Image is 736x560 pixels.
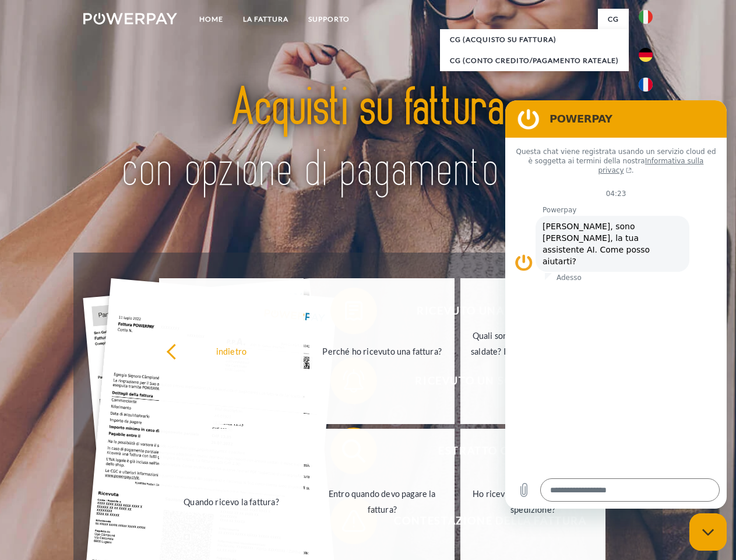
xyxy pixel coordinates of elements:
[440,29,629,50] a: CG (Acquisto su fattura)
[440,50,629,71] a: CG (Conto Credito/Pagamento rateale)
[505,100,727,509] iframe: Finestra di messaggistica
[233,9,298,30] a: LA FATTURA
[598,9,629,30] a: CG
[460,278,605,424] a: Quali sono le fatture non ancora saldate? Il mio pagamento è stato ricevuto?
[467,327,598,374] div: Quali sono le fatture non ancora saldate? Il mio pagamento è stato ricevuto?
[83,13,177,24] img: logo-powerpay-white.svg
[639,78,653,92] img: fr
[166,494,297,509] div: Quando ricevo la fattura?
[316,343,448,359] div: Perché ho ricevuto una fattura?
[316,486,448,517] div: Entro quando devo pagare la fattura?
[298,9,360,30] a: Supporto
[189,9,233,30] a: Home
[689,513,727,551] iframe: Pulsante per aprire la finestra di messaggistica, conversazione in corso
[111,56,625,223] img: title-powerpay_it.svg
[639,48,653,62] img: de
[467,486,598,517] div: Ho ricevuto solo una parte della spedizione?
[639,10,653,24] img: it
[166,343,297,359] div: indietro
